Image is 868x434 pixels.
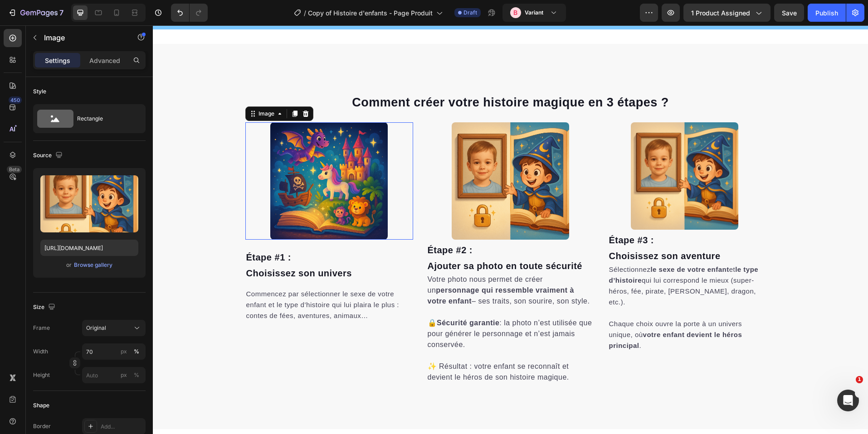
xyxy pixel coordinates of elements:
span: / [304,8,306,18]
div: Beta [7,166,22,173]
input: px% [82,367,146,383]
img: preview-image [40,175,138,232]
p: ✨ Résultat : votre enfant se reconnaît et devient le héros de son histoire magique. [275,336,441,357]
strong: votre enfant devient le héros principal [456,305,590,324]
span: Draft [463,9,477,17]
span: Original [86,324,106,332]
label: Width [33,347,48,356]
span: Choisissez son aventure [456,226,568,236]
span: Chaque choix ouvre la porte à un univers unique, où . [456,294,590,324]
strong: Sécurité garantie [284,294,346,301]
div: % [134,347,139,356]
span: Commencez par sélectionner le sexe de votre enfant et le type d’histoire qui lui plaira le plus :... [93,265,247,294]
p: ⁠⁠⁠⁠⁠⁠⁠ [275,215,441,247]
button: Browse gallery [73,260,113,270]
span: Copy of Histoire d'enfants - Page Produit [308,8,433,18]
input: px% [82,343,146,360]
div: Border [33,422,51,430]
button: Publish [808,4,846,22]
button: px [131,370,142,381]
h2: Rich Text Editor. Editing area: main [274,214,442,248]
iframe: Design area [153,25,868,434]
button: Save [774,4,804,22]
div: Size [33,301,57,313]
button: px [131,346,142,357]
button: % [118,370,129,381]
span: Choisissez son univers [93,243,199,253]
label: Frame [33,324,50,332]
span: Save [782,9,797,17]
button: 1 product assigned [683,4,770,22]
span: Étape #1 : [93,227,138,237]
p: 7 [59,7,63,18]
button: Original [82,320,146,336]
p: 🔒 : la photo n’est utilisée que pour générer le personnage et n’est jamais conservée. [275,292,441,325]
button: BVariant [502,4,566,22]
img: gempages_514128261119214438-717de8cc-1abb-429e-a487-e4b921f2c535.png [117,97,235,214]
button: % [118,346,129,357]
span: 1 [856,376,863,383]
span: 1 product assigned [691,8,750,18]
div: Undo/Redo [171,4,208,22]
strong: le type d’histoire [456,240,606,259]
button: 7 [4,4,68,22]
img: gempages_514128261119214438-f0860ddc-2efd-4361-84c4-1d372b92f62f.png [299,97,416,214]
div: Publish [815,8,838,18]
span: Ajouter sa photo en toute sécurité [275,236,429,246]
div: Browse gallery [74,261,112,269]
p: Settings [45,56,70,65]
p: B [513,8,517,17]
div: Style [33,87,46,96]
div: 450 [9,96,22,104]
span: Sélectionnez et qui lui correspond le mieux (super-héros, fée, pirate, [PERSON_NAME], dragon, etc.). [456,240,606,280]
div: Image [104,84,123,92]
span: Étape #3 : [456,210,501,220]
strong: personnage qui ressemble vraiment à votre enfant [275,261,422,280]
div: Source [33,149,64,162]
input: https://example.com/image.jpg [40,240,138,256]
span: Comment créer votre histoire magique en 3 étapes ? [199,70,516,84]
span: Étape #2 : [275,220,320,230]
iframe: Intercom live chat [837,390,859,411]
div: Rectangle [77,108,132,129]
div: px [121,371,127,379]
p: Votre photo nous permet de créer un – ses traits, son sourire, son style. [275,249,441,281]
strong: le sexe de votre enfant [497,240,576,248]
div: px [121,347,127,356]
div: Add... [101,423,143,431]
span: or [66,260,72,270]
img: gempages_514128261119214438-f0860ddc-2efd-4361-84c4-1d372b92f62f.png [478,97,585,204]
label: Height [33,371,50,379]
p: Advanced [89,56,120,65]
p: Image [44,32,121,43]
div: % [134,371,139,379]
div: Shape [33,401,49,410]
h3: Variant [525,8,543,17]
